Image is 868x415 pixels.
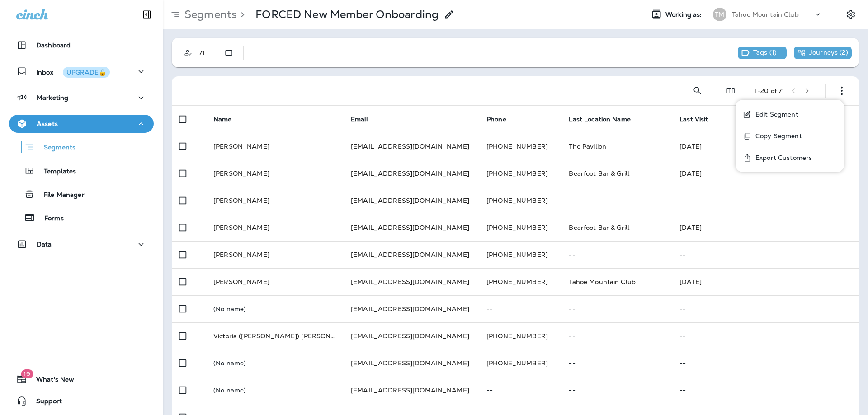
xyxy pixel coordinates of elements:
td: [DATE] [672,133,859,160]
td: [EMAIL_ADDRESS][DOMAIN_NAME] [344,214,479,241]
button: Templates [9,161,154,180]
td: [DATE] [672,268,859,295]
p: FORCED New Member Onboarding [255,8,439,21]
div: 71 [197,49,214,56]
div: UPGRADE🔒 [66,69,106,75]
p: Forms [35,214,64,223]
button: Search Segments [689,82,707,100]
td: [PERSON_NAME] [206,187,344,214]
p: Journeys ( 2 ) [809,49,848,57]
td: [DATE] [672,214,859,241]
p: -- [569,251,665,258]
button: Edit Fields [722,82,740,100]
button: Data [9,235,154,253]
td: The Pavilion [561,133,672,160]
button: Marketing [9,89,154,107]
td: [DATE] [672,160,859,187]
button: InboxUPGRADE🔒 [9,62,154,80]
td: [PHONE_NUMBER] [479,350,561,377]
button: Settings [843,6,859,23]
div: 1 - 20 of 71 [755,87,784,94]
td: [EMAIL_ADDRESS][DOMAIN_NAME] [344,322,479,350]
button: Assets [9,115,154,133]
p: File Manager [35,191,85,200]
td: [PHONE_NUMBER] [479,214,561,241]
td: [EMAIL_ADDRESS][DOMAIN_NAME] [344,160,479,187]
button: Segments [9,137,154,157]
div: TM [713,8,726,21]
p: -- [569,332,665,340]
p: > [237,8,245,21]
button: File Manager [9,185,154,204]
p: (No name) [213,359,336,367]
button: UPGRADE🔒 [63,67,110,78]
p: Edit Segment [752,111,798,118]
td: [PERSON_NAME] [206,214,344,241]
p: -- [569,359,665,367]
td: [PHONE_NUMBER] [479,268,561,295]
p: Marketing [37,94,68,101]
p: Copy Segment [752,132,802,140]
td: Tahoe Mountain Club [561,268,672,295]
td: [PERSON_NAME] [206,133,344,160]
button: Export Customers [736,147,844,168]
span: Last Visit [679,115,708,123]
span: Working as: [665,11,704,19]
p: -- [679,305,852,312]
td: [EMAIL_ADDRESS][DOMAIN_NAME] [344,377,479,404]
p: -- [679,359,852,367]
span: Last Location Name [569,115,631,123]
button: 19What's New [9,370,154,388]
p: -- [486,387,554,394]
span: Name [213,115,232,123]
p: Tahoe Mountain Club [732,11,799,18]
p: -- [679,197,852,204]
td: [PERSON_NAME] [206,268,344,295]
span: What's New [27,376,74,387]
td: [PHONE_NUMBER] [479,133,561,160]
p: -- [679,387,852,394]
p: -- [486,305,554,312]
td: [PHONE_NUMBER] [479,322,561,350]
td: [PHONE_NUMBER] [479,187,561,214]
td: [PHONE_NUMBER] [479,160,561,187]
button: Collapse Sidebar [134,5,160,23]
button: Static [220,44,238,62]
td: Bearfoot Bar & Grill [561,214,672,241]
td: [PHONE_NUMBER] [479,241,561,268]
p: Inbox [36,67,110,76]
p: -- [679,332,852,340]
td: [PERSON_NAME] [206,241,344,268]
p: Dashboard [36,42,71,49]
p: -- [679,251,852,258]
p: Export Customers [752,154,812,161]
p: -- [569,387,665,394]
span: Phone [486,115,506,123]
span: 19 [21,369,33,378]
button: Forms [9,208,154,227]
td: [EMAIL_ADDRESS][DOMAIN_NAME] [344,241,479,268]
span: Support [27,397,62,408]
p: -- [569,197,665,204]
p: Data [37,241,52,248]
p: Templates [35,168,76,176]
td: [EMAIL_ADDRESS][DOMAIN_NAME] [344,350,479,377]
p: -- [569,305,665,312]
button: Edit Segment [736,103,844,125]
td: Bearfoot Bar & Grill [561,160,672,187]
td: [EMAIL_ADDRESS][DOMAIN_NAME] [344,187,479,214]
button: Support [9,392,154,410]
p: Segments [35,144,75,153]
td: [EMAIL_ADDRESS][DOMAIN_NAME] [344,133,479,160]
td: Victoria ([PERSON_NAME]) [PERSON_NAME] [206,322,344,350]
button: Dashboard [9,36,154,54]
td: [EMAIL_ADDRESS][DOMAIN_NAME] [344,268,479,295]
span: Email [351,115,368,123]
p: (No name) [213,387,336,394]
p: (No name) [213,305,336,312]
td: [PERSON_NAME] [206,160,344,187]
p: Tags ( 1 ) [753,49,777,57]
td: [EMAIL_ADDRESS][DOMAIN_NAME] [344,295,479,322]
button: Customer Only [179,44,197,62]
